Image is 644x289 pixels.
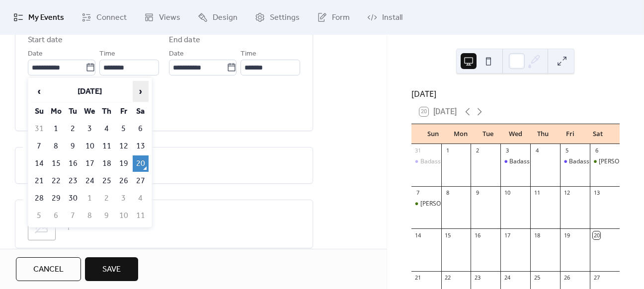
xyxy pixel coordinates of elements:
div: 18 [533,231,541,239]
div: [PERSON_NAME] Pop-Up Event [420,200,506,208]
th: [DATE] [48,81,132,102]
div: 14 [414,231,422,239]
td: 7 [65,208,81,224]
td: 29 [48,190,64,207]
td: 8 [48,138,64,154]
div: 22 [444,274,452,282]
span: › [133,81,148,101]
div: Wed [502,124,529,144]
a: My Events [6,4,72,31]
div: Fri [557,124,584,144]
span: Settings [270,12,300,24]
span: Design [213,12,238,24]
a: Install [360,4,410,31]
span: Connect [96,12,127,24]
td: 6 [133,121,149,137]
td: 20 [133,155,149,172]
a: Views [137,4,188,31]
div: 5 [563,147,570,154]
td: 12 [116,138,132,154]
td: 26 [116,173,132,189]
div: 6 [593,147,600,154]
th: We [82,103,98,120]
div: 2 [474,147,481,154]
div: Badass Mediums Pop Up [411,157,441,166]
div: Badass Mediums Pop Up [509,157,578,166]
td: 27 [133,173,149,189]
td: 31 [31,121,47,137]
div: Sun [419,124,447,144]
a: Connect [74,4,134,31]
a: Form [310,4,357,31]
div: Badass Mediums Pop Up [560,157,590,166]
th: Tu [65,103,81,120]
td: 10 [82,138,98,154]
td: 11 [99,138,115,154]
span: Views [159,12,180,24]
td: 28 [31,190,47,207]
div: Sugarman Pop-Up Event [590,157,620,166]
span: Time [99,48,115,60]
td: 21 [31,173,47,189]
div: Mon [447,124,474,144]
a: Design [190,4,245,31]
td: 25 [99,173,115,189]
button: Cancel [16,257,81,281]
td: 18 [99,155,115,172]
div: 16 [474,231,481,239]
span: Date [28,48,43,60]
span: Time [241,48,256,60]
td: 5 [31,208,47,224]
td: 1 [82,190,98,207]
td: 16 [65,155,81,172]
th: Su [31,103,47,120]
div: 24 [503,274,511,282]
div: 25 [533,274,541,282]
div: Thu [529,124,557,144]
td: 3 [116,190,132,207]
td: 23 [65,173,81,189]
div: Badass Mediums Pop Up [420,157,489,166]
div: 7 [414,189,422,197]
div: 8 [444,189,452,197]
div: 19 [563,231,570,239]
td: 30 [65,190,81,207]
div: Tue [474,124,501,144]
span: Install [382,12,402,24]
th: Sa [133,103,149,120]
div: 17 [503,231,511,239]
td: 6 [48,208,64,224]
div: 3 [503,147,511,154]
button: Save [85,257,138,281]
div: 13 [593,189,600,197]
td: 10 [116,208,132,224]
td: 4 [99,121,115,137]
div: 27 [593,274,600,282]
td: 8 [82,208,98,224]
td: 5 [116,121,132,137]
span: My Events [28,12,64,24]
span: Cancel [33,264,64,276]
div: 31 [414,147,422,154]
div: Start date [28,34,63,46]
td: 4 [133,190,149,207]
div: 21 [414,274,422,282]
th: Mo [48,103,64,120]
div: [DATE] [411,88,620,100]
td: 13 [133,138,149,154]
div: Badass Mediums Pop Up [500,157,530,166]
span: ‹ [32,81,47,101]
th: Fr [116,103,132,120]
div: 9 [474,189,481,197]
td: 9 [65,138,81,154]
div: End date [169,34,200,46]
td: 2 [65,121,81,137]
div: 23 [474,274,481,282]
div: 12 [563,189,570,197]
td: 24 [82,173,98,189]
td: 3 [82,121,98,137]
td: 14 [31,155,47,172]
span: Date [169,48,184,60]
td: 1 [48,121,64,137]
